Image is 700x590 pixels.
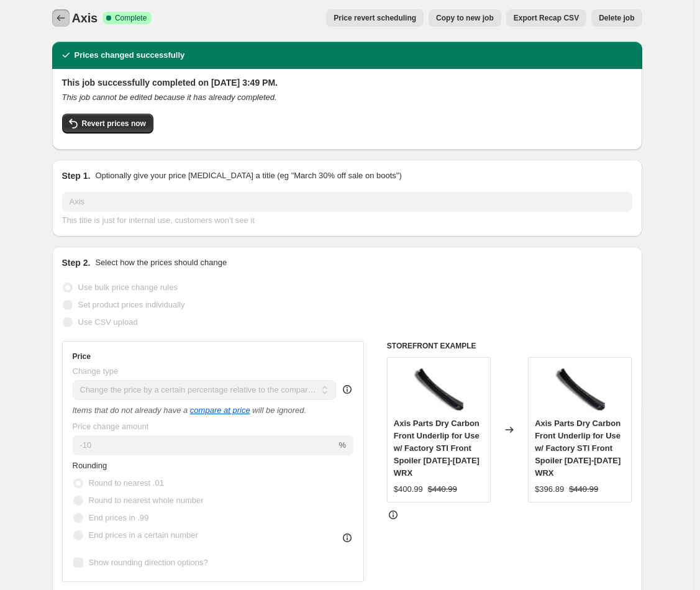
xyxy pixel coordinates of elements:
[428,483,457,496] strike: $440.99
[326,9,424,27] button: Price revert scheduling
[72,11,98,25] span: Axis
[73,461,107,470] span: Rounding
[73,366,119,376] span: Change type
[387,341,632,351] h6: STOREFRONT EXAMPLE
[535,483,564,496] div: $396.89
[569,483,598,496] strike: $440.99
[73,422,149,431] span: Price change amount
[506,9,586,27] button: Export Recap CSV
[535,419,620,478] span: Axis Parts Dry Carbon Front Underlip for Use w/ Factory STI Front Spoiler [DATE]-[DATE] WRX
[89,530,198,540] span: End prices in a certain number
[62,114,153,134] button: Revert prices now
[89,558,208,567] span: Show rounding direction options?
[89,513,149,522] span: End prices in .99
[95,256,227,269] p: Select how the prices should change
[394,483,423,496] div: $400.99
[414,364,463,414] img: Screenshot2025-09-08at4.04.46PM_80x.png
[52,9,70,27] button: Price change jobs
[334,13,416,23] span: Price revert scheduling
[599,13,634,23] span: Delete job
[82,119,146,129] span: Revert prices now
[341,383,353,396] div: help
[429,9,501,27] button: Copy to new job
[62,93,277,102] i: This job cannot be edited because it has already completed.
[95,170,401,182] p: Optionally give your price [MEDICAL_DATA] a title (eg "March 30% off sale on boots")
[75,49,185,61] h2: Prices changed successfully
[78,317,138,327] span: Use CSV upload
[62,192,632,212] input: 30% off holiday sale
[73,435,337,455] input: -20
[62,76,632,89] h2: This job successfully completed on [DATE] 3:49 PM.
[62,256,91,269] h2: Step 2.
[555,364,605,414] img: Screenshot2025-09-08at4.04.46PM_80x.png
[252,406,306,415] i: will be ignored.
[339,440,346,450] span: %
[591,9,642,27] button: Delete job
[62,216,255,225] span: This title is just for internal use, customers won't see it
[78,283,178,292] span: Use bulk price change rules
[78,300,185,309] span: Set product prices individually
[89,478,164,488] span: Round to nearest .01
[89,496,204,505] span: Round to nearest whole number
[436,13,494,23] span: Copy to new job
[115,13,147,23] span: Complete
[514,13,579,23] span: Export Recap CSV
[73,352,91,361] h3: Price
[73,406,188,415] i: Items that do not already have a
[62,170,91,182] h2: Step 1.
[394,419,480,478] span: Axis Parts Dry Carbon Front Underlip for Use w/ Factory STI Front Spoiler [DATE]-[DATE] WRX
[190,406,250,415] button: compare at price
